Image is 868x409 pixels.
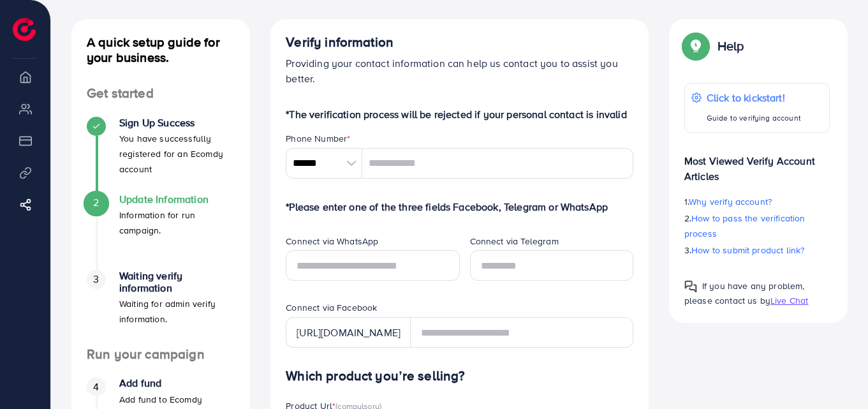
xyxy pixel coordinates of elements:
img: Popup guide [684,34,707,57]
li: Update Information [71,193,250,270]
h4: Waiting verify information [119,270,235,294]
p: 1. [684,194,830,209]
h4: Run your campaign [71,346,250,362]
p: *Please enter one of the three fields Facebook, Telegram or WhatsApp [286,199,633,214]
p: Most Viewed Verify Account Articles [684,143,830,184]
p: 2. [684,211,830,241]
h4: Which product you’re selling? [286,368,633,384]
p: 3. [684,242,830,258]
p: Information for run campaign. [119,207,235,238]
span: 2 [93,195,99,210]
h4: Verify information [286,34,633,50]
p: Guide to verifying account [707,110,801,126]
label: Phone Number [286,132,350,145]
li: Sign Up Success [71,117,250,193]
h4: Update Information [119,193,235,205]
h4: Get started [71,86,250,101]
h4: Sign Up Success [119,117,235,129]
iframe: Chat [814,352,858,399]
h4: A quick setup guide for your business. [71,34,250,65]
span: If you have any problem, please contact us by [684,279,805,307]
li: Waiting verify information [71,270,250,346]
span: 3 [93,272,99,286]
span: Why verify account? [689,195,772,208]
label: Connect via WhatsApp [286,235,378,248]
span: How to submit product link? [691,244,804,257]
div: [URL][DOMAIN_NAME] [286,317,411,348]
img: Popup guide [684,280,697,293]
p: Click to kickstart! [707,90,801,105]
label: Connect via Telegram [470,235,559,248]
p: Help [717,38,744,54]
span: Live Chat [770,294,808,307]
h4: Add fund [119,377,235,389]
span: 4 [93,380,99,394]
img: logo [13,18,36,41]
p: *The verification process will be rejected if your personal contact is invalid [286,107,633,122]
p: You have successfully registered for an Ecomdy account [119,131,235,177]
p: Providing your contact information can help us contact you to assist you better. [286,56,633,86]
p: Waiting for admin verify information. [119,296,235,327]
span: How to pass the verification process [684,212,805,240]
label: Connect via Facebook [286,301,377,314]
